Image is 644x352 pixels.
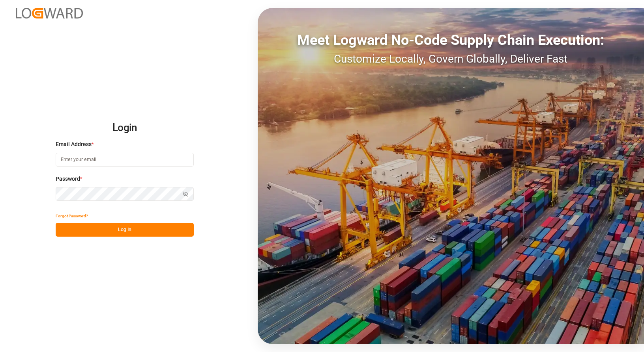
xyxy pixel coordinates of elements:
[258,30,644,51] div: Meet Logward No-Code Supply Chain Execution:
[16,8,83,19] img: Logward_new_orange.png
[56,153,194,167] input: Enter your email
[56,209,88,223] button: Forgot Password?
[258,51,644,67] div: Customize Locally, Govern Globally, Deliver Fast
[56,140,92,148] span: Email Address
[56,223,194,237] button: Log In
[56,115,194,141] h2: Login
[56,175,80,183] span: Password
